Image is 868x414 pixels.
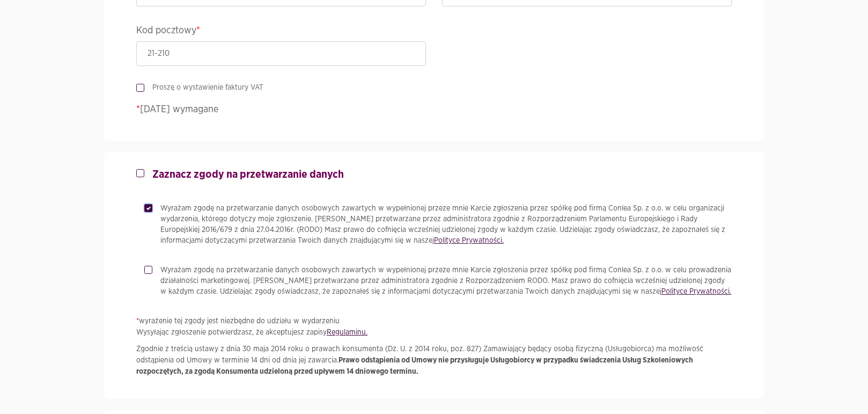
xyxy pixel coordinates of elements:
[327,329,367,336] a: Regulaminu.
[136,103,732,117] p: [DATE] wymagane
[136,41,426,66] input: Kod pocztowy
[136,357,693,375] strong: Prawo odstąpienia od Umowy nie przysługuje Usługobiorcy w przypadku świadczenia Usług Szkoleniowy...
[160,203,732,246] p: Wyrażam zgodę na przetwarzanie danych osobowych zawartych w wypełnionej przeze mnie Karcie zgłosz...
[160,265,732,297] p: Wyrażam zgodę na przetwarzanie danych osobowych zawartych w wypełnionej przeze mnie Karcie zgłosz...
[152,169,344,180] strong: Zaznacz zgody na przetwarzanie danych
[661,288,731,295] a: Polityce Prywatności.
[136,329,367,336] span: Wysyłając zgłoszenie potwierdzasz, że akceptujesz zapisy
[136,23,426,41] legend: Kod pocztowy
[136,316,732,338] p: wyrażenie tej zgody jest niezbędne do udziału w wydarzeniu
[136,344,732,377] p: Zgodnie z treścią ustawy z dnia 30 maja 2014 roku o prawach konsumenta (Dz. U. z 2014 roku, poz. ...
[144,82,263,93] label: Proszę o wystawienie faktury VAT
[434,237,504,244] a: Polityce Prywatności.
